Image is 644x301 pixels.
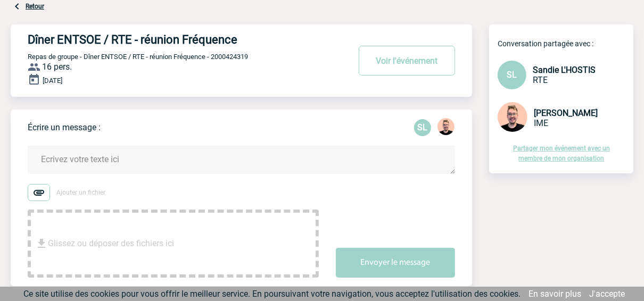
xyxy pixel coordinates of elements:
[507,70,517,80] span: SL
[414,119,431,136] div: Sandie L'HOSTIS
[513,145,610,162] a: Partager mon événement avec un membre de mon organisation
[43,77,62,85] span: [DATE]
[23,289,521,299] span: Ce site utilise des cookies pour vous offrir le meilleur service. En poursuivant votre navigation...
[437,118,455,137] div: Stefan MILADINOVIC
[498,102,527,132] img: 129741-1.png
[414,119,431,136] p: SL
[28,53,248,61] span: Repas de groupe - Dîner ENTSOE / RTE - réunion Fréquence - 2000424319
[56,189,105,196] span: Ajouter un fichier
[534,108,598,118] span: [PERSON_NAME]
[589,289,625,299] a: J'accepte
[35,237,48,250] img: file_download.svg
[26,3,44,10] a: Retour
[28,33,318,46] h4: Dîner ENTSOE / RTE - réunion Fréquence
[533,75,548,85] span: RTE
[336,248,455,278] button: Envoyer le message
[359,46,455,76] button: Voir l'événement
[28,122,101,132] p: Écrire un message :
[48,217,174,270] span: Glissez ou déposer des fichiers ici
[498,39,633,48] p: Conversation partagée avec :
[533,65,596,75] span: Sandie L'HOSTIS
[534,118,548,128] span: IME
[437,118,455,135] img: 129741-1.png
[529,289,581,299] a: En savoir plus
[42,62,72,72] span: 16 pers.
